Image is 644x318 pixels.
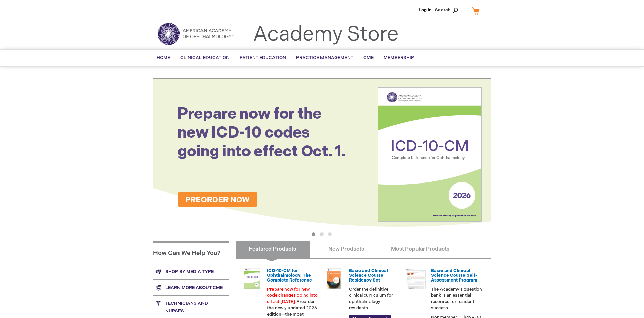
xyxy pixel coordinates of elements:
[157,55,170,60] span: Home
[240,55,286,60] span: Patient Education
[267,268,312,283] a: ICD-10-CM for Ophthalmology: The Complete Reference
[435,3,461,17] span: Search
[291,50,358,66] a: Practice Management
[253,22,399,47] a: Academy Store
[419,7,432,13] a: Log In
[312,232,315,236] button: 1 of 3
[349,268,388,283] a: Basic and Clinical Science Course Residency Set
[358,50,379,66] a: CME
[296,55,353,60] span: Practice Management
[180,55,230,60] span: Clinical Education
[379,50,419,66] a: Membership
[153,264,229,279] a: Shop by media type
[406,268,426,289] img: bcscself_20.jpg
[175,50,235,66] a: Clinical Education
[328,232,332,236] button: 3 of 3
[153,279,229,295] a: Learn more about CME
[309,241,383,258] a: New Products
[267,287,318,304] font: Prepare now for new code changes going into effect [DATE].
[383,241,457,258] a: Most Popular Products
[235,50,291,66] a: Patient Education
[236,241,310,258] a: Featured Products
[320,232,324,236] button: 2 of 3
[324,268,344,289] img: 02850963u_47.png
[363,55,374,60] span: CME
[153,241,229,264] h1: How Can We Help You?
[431,286,482,311] p: The Academy's question bank is an essential resource for resident success.
[349,286,400,311] p: Order the definitive clinical curriculum for ophthalmology residents.
[242,268,262,289] img: 0120008u_42.png
[384,55,414,60] span: Membership
[431,268,477,283] a: Basic and Clinical Science Course Self-Assessment Program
